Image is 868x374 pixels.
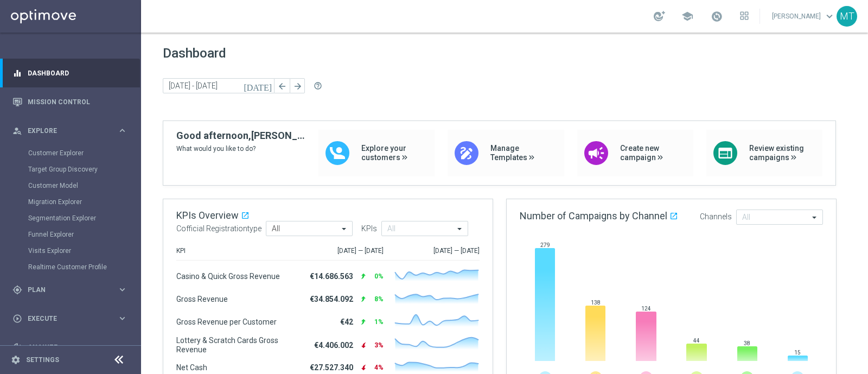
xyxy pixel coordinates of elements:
[117,125,127,136] i: keyboard_arrow_right
[12,98,128,106] button: Mission Control
[28,263,113,271] a: Realtime Customer Profile
[12,59,127,87] div: Dashboard
[28,230,113,239] a: Funnel Explorer
[12,87,127,116] div: Mission Control
[771,8,837,24] a: [PERSON_NAME]keyboard_arrow_down
[12,285,117,295] div: Plan
[28,165,113,174] a: Target Group Discovery
[12,314,128,323] button: play_circle_outline Execute keyboard_arrow_right
[28,198,113,206] a: Migration Explorer
[28,149,113,157] a: Customer Explorer
[28,214,113,223] a: Segmentation Explorer
[12,314,117,324] div: Execute
[28,259,140,275] div: Realtime Customer Profile
[28,181,113,190] a: Customer Model
[117,313,127,324] i: keyboard_arrow_right
[12,343,117,352] div: Analyze
[28,287,117,293] span: Plan
[28,243,140,259] div: Visits Explorer
[12,126,22,136] i: person_search
[28,59,127,87] a: Dashboard
[28,145,140,161] div: Customer Explorer
[12,126,128,135] button: person_search Explore keyboard_arrow_right
[12,314,22,324] i: play_circle_outline
[681,10,693,22] span: school
[28,128,117,134] span: Explore
[28,246,113,255] a: Visits Explorer
[117,342,127,352] i: keyboard_arrow_right
[117,284,127,295] i: keyboard_arrow_right
[28,178,140,194] div: Customer Model
[12,286,128,294] button: gps_fixed Plan keyboard_arrow_right
[11,355,21,365] i: settings
[12,126,117,136] div: Explore
[28,194,140,210] div: Migration Explorer
[26,357,59,363] a: Settings
[28,161,140,178] div: Target Group Discovery
[824,10,835,22] span: keyboard_arrow_down
[12,69,128,78] button: equalizer Dashboard
[12,285,22,295] i: gps_fixed
[12,343,128,352] button: track_changes Analyze keyboard_arrow_right
[28,87,127,116] a: Mission Control
[28,315,117,322] span: Execute
[28,226,140,243] div: Funnel Explorer
[837,6,857,27] div: MT
[12,68,22,78] i: equalizer
[28,344,117,351] span: Analyze
[12,343,22,352] i: track_changes
[28,210,140,226] div: Segmentation Explorer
